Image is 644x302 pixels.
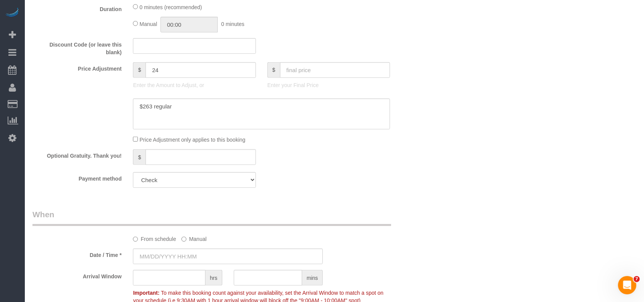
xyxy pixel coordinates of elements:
[133,62,146,78] span: $
[27,38,127,56] label: Discount Code (or leave this blank)
[634,276,640,282] span: 7
[27,3,127,13] label: Duration
[133,249,323,264] input: MM/DD/YYYY HH:MM
[139,21,157,27] span: Manual
[133,290,159,296] strong: Important:
[205,270,222,286] span: hrs
[618,276,636,294] iframe: Intercom live chat
[302,270,323,286] span: mins
[133,81,256,89] p: Enter the Amount to Adjust, or
[181,233,207,243] label: Manual
[267,81,390,89] p: Enter your Final Price
[27,249,127,259] label: Date / Time *
[27,149,127,160] label: Optional Gratuity. Thank you!
[27,62,127,73] label: Price Adjustment
[133,233,176,243] label: From schedule
[5,8,20,18] img: Automaid Logo
[280,62,390,78] input: final price
[139,4,202,10] span: 0 minutes (recommended)
[27,172,127,182] label: Payment method
[139,137,245,143] span: Price Adjustment only applies to this booking
[133,149,146,165] span: $
[27,270,127,280] label: Arrival Window
[181,237,186,242] input: Manual
[133,237,138,242] input: From schedule
[221,21,244,27] span: 0 minutes
[32,209,391,226] legend: When
[267,62,280,78] span: $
